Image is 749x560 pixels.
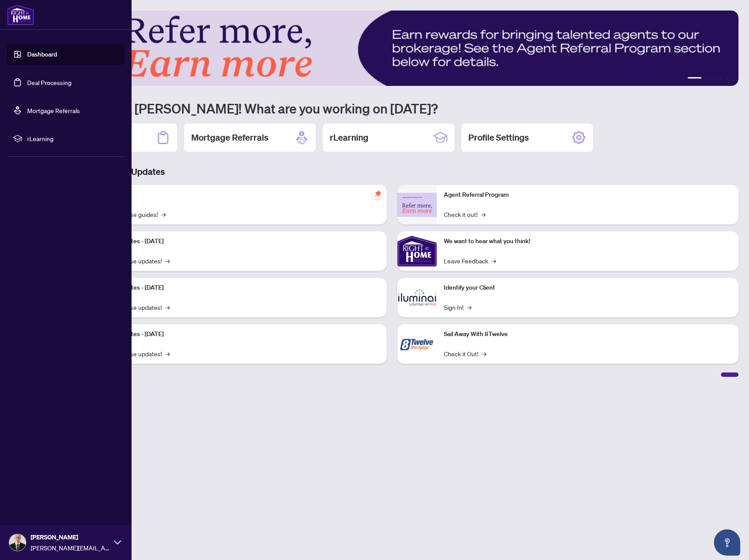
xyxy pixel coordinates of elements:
img: Agent Referral Program [397,193,437,217]
p: Platform Updates - [DATE] [92,330,380,339]
img: logo [7,4,34,25]
span: → [467,302,471,312]
p: Self-Help [92,190,380,200]
span: → [165,349,170,358]
h3: Brokerage & Industry Updates [46,166,738,178]
span: → [481,209,485,219]
a: Check it Out!→ [444,349,486,358]
span: → [482,349,486,358]
img: Slide 0 [46,11,738,86]
p: Sail Away With 8Twelve [444,330,731,339]
a: Leave Feedback→ [444,256,496,266]
button: 4 [719,77,723,81]
button: 5 [726,77,730,81]
p: Platform Updates - [DATE] [92,237,380,246]
span: [PERSON_NAME] [31,532,110,542]
img: We want to hear what you think! [397,231,437,271]
span: → [492,256,496,266]
button: 2 [705,77,709,81]
a: Dashboard [27,50,57,58]
img: Identify your Client [397,278,437,317]
a: Deal Processing [27,78,71,86]
a: Check it out!→ [444,209,485,219]
h1: Welcome back [PERSON_NAME]! What are you working on [DATE]? [46,100,738,117]
p: Agent Referral Program [444,190,731,200]
span: → [161,209,166,219]
span: → [165,256,170,266]
p: We want to hear what you think! [444,237,731,246]
h2: rLearning [330,131,368,144]
p: Identify your Client [444,283,731,293]
h2: Mortgage Referrals [191,131,268,144]
span: pushpin [373,188,383,199]
img: Profile Icon [9,534,26,551]
span: [PERSON_NAME][EMAIL_ADDRESS][DOMAIN_NAME] [31,543,110,553]
button: Open asap [714,529,740,556]
a: Sign In!→ [444,302,471,312]
h2: Profile Settings [468,131,529,144]
span: rLearning [27,134,118,143]
button: 1 [688,77,702,81]
button: 3 [712,77,716,81]
a: Mortgage Referrals [27,106,80,114]
img: Sail Away With 8Twelve [397,324,437,364]
p: Platform Updates - [DATE] [92,283,380,293]
span: → [165,302,170,312]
